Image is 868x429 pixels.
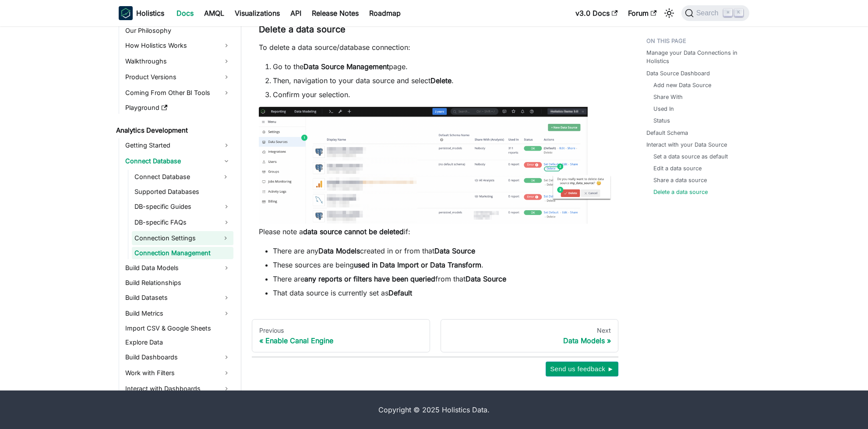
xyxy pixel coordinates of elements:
[273,288,611,298] li: That data source is currently set as
[653,152,728,161] a: Set a data source as default
[646,129,688,137] a: Default Schema
[123,102,233,114] a: Playground
[123,366,233,380] a: Work with Filters
[259,327,423,334] div: Previous
[623,6,662,20] a: Forum
[273,246,611,256] li: There are any created in or from that
[646,49,744,65] a: Manage your Data Connections in Holistics
[303,227,404,236] strong: data source cannot be deleted
[653,105,674,113] a: Used In
[123,70,233,84] a: Product Versions
[570,6,623,20] a: v3.0 Docs
[448,327,611,334] div: Next
[646,141,727,149] a: Interact with your Data Source
[218,170,233,184] button: Expand sidebar category 'Connect Database'
[694,9,724,17] span: Search
[653,93,683,101] a: Share With
[123,322,233,334] a: Import CSV & Google Sheets
[171,6,199,20] a: Docs
[113,124,233,137] a: Analytics Development
[259,42,611,53] p: To delete a data source/database connection:
[354,260,481,269] strong: used in Data Import or Data Transform
[132,215,233,229] a: DB-specific FAQs
[285,6,307,20] a: API
[307,6,364,20] a: Release Notes
[136,8,164,18] b: Holistics
[273,260,611,270] li: These sources are being .
[448,336,611,345] div: Data Models
[653,188,708,196] a: Delete a data source
[441,319,619,352] a: NextData Models
[653,164,702,172] a: Edit a data source
[132,247,233,259] a: Connection Management
[123,277,233,289] a: Build Relationships
[259,24,611,35] h3: Delete a data source
[259,336,423,345] div: Enable Canal Engine
[252,319,430,352] a: PreviousEnable Canal Engine
[123,336,233,348] a: Explore Data
[155,404,713,415] div: Copyright © 2025 Holistics Data.
[646,69,710,77] a: Data Source Dashboard
[259,226,611,237] p: Please note a if:
[364,6,406,20] a: Roadmap
[318,246,360,255] strong: Data Models
[123,39,233,53] a: How Holistics Works
[199,6,229,20] a: AMQL
[653,116,670,125] a: Status
[218,231,233,245] button: Expand sidebar category 'Connection Settings'
[119,6,164,20] a: HolisticsHolistics
[466,274,506,283] strong: Data Source
[123,306,233,320] a: Build Metrics
[119,6,133,20] img: Holistics
[546,362,618,376] button: Send us feedback ►
[304,274,435,283] strong: any reports or filters have been queried
[434,246,475,255] strong: Data Source
[653,176,707,184] a: Share a data source
[273,75,611,86] li: Then, navigation to your data source and select .
[273,274,611,284] li: There are from that
[681,5,749,21] button: Search (Command+K)
[662,6,676,20] button: Switch between dark and light mode (currently light mode)
[123,138,233,152] a: Getting Started
[734,9,743,17] kbd: K
[388,288,412,297] strong: Default
[123,382,233,396] a: Interact with Dashboards
[273,61,611,72] li: Go to the page.
[123,86,233,100] a: Coming From Other BI Tools
[229,6,285,20] a: Visualizations
[550,363,614,375] span: Send us feedback ►
[123,25,233,37] a: Our Philosophy
[132,170,218,184] a: Connect Database
[132,200,233,214] a: DB-specific Guides
[303,62,389,71] strong: Data Source Management
[430,76,452,85] strong: Delete
[653,81,711,89] a: Add new Data Source
[123,291,233,305] a: Build Datasets
[123,261,233,275] a: Build Data Models
[252,319,618,352] nav: Docs pages
[123,54,233,68] a: Walkthroughs
[132,186,233,198] a: Supported Databases
[123,350,233,364] a: Build Dashboards
[273,89,611,100] li: Confirm your selection.
[132,231,218,245] a: Connection Settings
[723,9,732,17] kbd: ⌘
[123,154,233,168] a: Connect Database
